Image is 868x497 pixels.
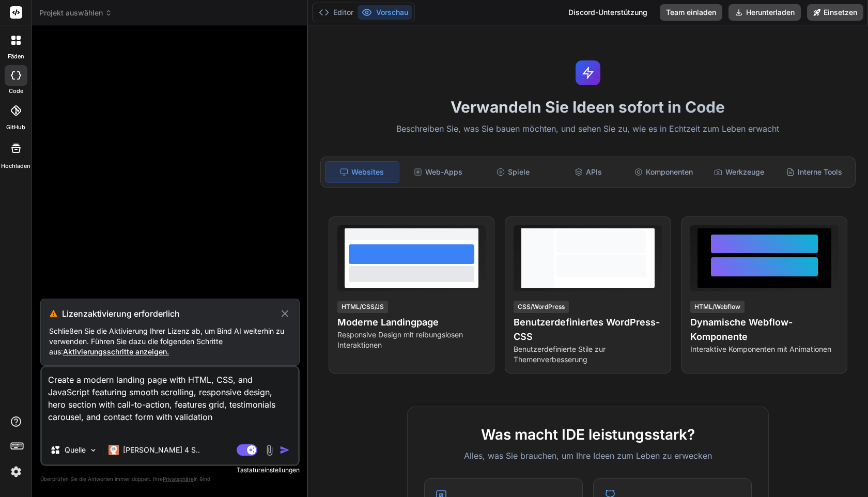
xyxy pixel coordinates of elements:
[690,317,793,342] font: Dynamische Webflow-Komponente
[237,466,300,474] font: Tastatureinstellungen
[568,8,647,17] font: Discord-Unterstützung
[194,476,210,482] font: in Bind
[315,5,358,20] button: Editor
[514,317,660,342] font: Benutzerdefiniertes WordPress-CSS
[807,4,863,21] button: Einsetzen
[40,476,163,482] font: Überprüfen Sie die Antworten immer doppelt. Ihre
[6,123,25,131] font: GitHub
[89,446,98,455] img: Modelle auswählen
[42,367,298,436] textarea: Create a modern landing page with HTML, CSS, and JavaScript featuring smooth scrolling, responsiv...
[1,162,30,169] font: Hochladen
[451,98,725,116] font: Verwandeln Sie Ideen sofort in Code
[63,347,169,356] font: Aktivierungsschritte anzeigen.
[337,317,439,328] font: Moderne Landingpage
[694,303,740,310] font: HTML/Webflow
[358,5,412,20] button: Vorschau
[351,167,384,176] font: Websites
[62,308,180,319] font: Lizenzaktivierung erforderlich
[342,303,384,310] font: HTML/CSS/JS
[586,167,602,176] font: APIs
[646,167,693,176] font: Komponenten
[660,4,722,21] button: Team einladen
[65,445,86,454] font: Quelle
[508,167,530,176] font: Spiele
[7,463,25,480] img: Einstellungen
[9,87,23,95] font: Code
[39,8,103,17] font: Projekt auswählen
[109,445,119,455] img: Claude 4 Sonett
[280,445,290,455] img: Symbol
[333,8,353,17] font: Editor
[396,123,779,134] font: Beschreiben Sie, was Sie bauen möchten, und sehen Sie zu, wie es in Echtzeit zum Leben erwacht
[729,4,801,21] button: Herunterladen
[824,8,857,17] font: Einsetzen
[425,167,462,176] font: Web-Apps
[8,53,24,60] font: Fäden
[464,451,712,461] font: Alles, was Sie brauchen, um Ihre Ideen zum Leben zu erwecken
[49,327,284,356] font: Schließen Sie die Aktivierung Ihrer Lizenz ab, um Bind AI weiterhin zu verwenden. Führen Sie dazu...
[746,8,795,17] font: Herunterladen
[798,167,842,176] font: Interne Tools
[123,445,200,454] font: [PERSON_NAME] 4 S..
[263,444,275,456] img: Anhang
[481,426,695,443] font: Was macht IDE leistungsstark?
[518,303,565,310] font: CSS/WordPress
[666,8,716,17] font: Team einladen
[725,167,764,176] font: Werkzeuge
[514,345,606,364] font: Benutzerdefinierte Stile zur Themenverbesserung
[376,8,408,17] font: Vorschau
[163,476,194,482] font: Privatsphäre
[337,330,463,349] font: Responsive Design mit reibungslosen Interaktionen
[690,345,831,353] font: Interaktive Komponenten mit Animationen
